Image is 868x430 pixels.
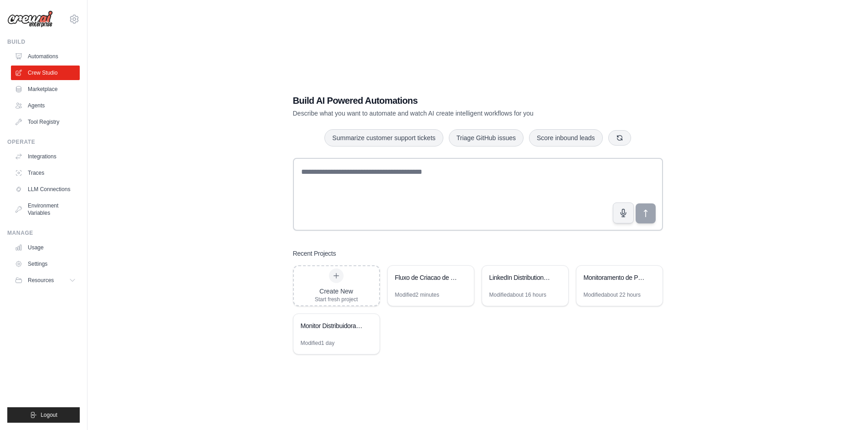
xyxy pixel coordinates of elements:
div: Manage [7,229,80,237]
button: Summarize customer support tickets [324,129,443,147]
button: Click to speak your automation idea [613,202,634,223]
a: Agents [11,98,80,113]
a: Crew Studio [11,66,80,80]
a: Marketplace [11,82,80,96]
div: Monitoramento de Portfolio de Distribuidoras [584,273,646,282]
div: Modified about 16 hours [489,291,546,298]
div: Create New [315,287,358,296]
img: Logo [7,10,53,28]
div: Modified 1 day [301,339,335,347]
button: Triage GitHub issues [449,129,524,147]
a: LLM Connections [11,182,80,197]
div: Operate [7,138,80,146]
button: Resources [11,273,80,288]
a: Traces [11,166,80,180]
div: Fluxo de Criacao de Conteudo LinkedIn [395,273,457,282]
button: Score inbound leads [529,129,603,147]
a: Integrations [11,149,80,164]
a: Automations [11,49,80,64]
div: Build [7,38,80,46]
div: Modified 2 minutes [395,291,439,298]
a: Usage [11,240,80,255]
span: Logout [41,411,57,419]
span: Resources [28,277,54,284]
div: Start fresh project [315,296,358,303]
a: Tool Registry [11,115,80,129]
a: Settings [11,257,80,271]
div: Monitor Distribuidoras via Sitemap - Zapier [301,321,363,330]
div: Modified about 22 hours [584,291,641,298]
h1: Build AI Powered Automations [293,94,599,107]
p: Describe what you want to automate and watch AI create intelligent workflows for you [293,109,599,118]
div: LinkedIn Distribution Content Generator [489,273,552,282]
button: Logout [7,407,80,423]
a: Environment Variables [11,198,80,220]
h3: Recent Projects [293,249,336,258]
button: Get new suggestions [608,130,631,146]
